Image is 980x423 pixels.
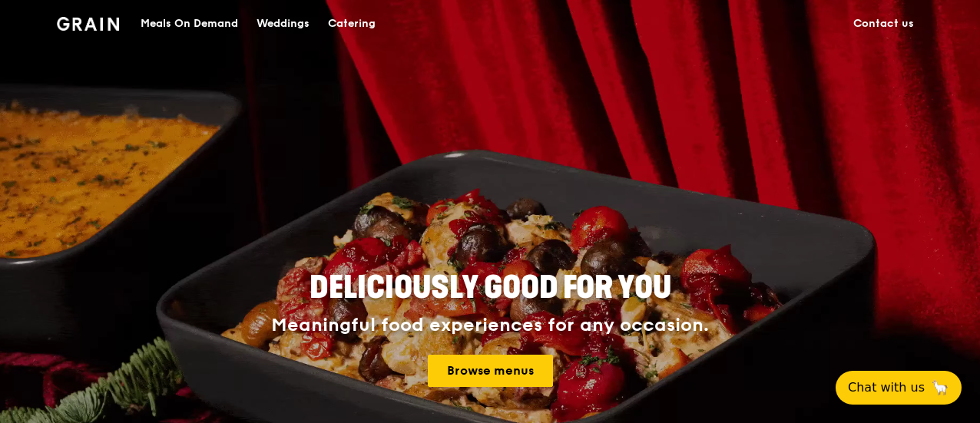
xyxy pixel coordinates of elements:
[836,371,962,405] button: Chat with us🦙
[310,269,671,306] span: Deliciously good for you
[428,355,553,387] a: Browse menus
[257,1,310,47] div: Weddings
[319,1,385,47] a: Catering
[247,1,319,47] a: Weddings
[57,17,119,31] img: Grain
[214,315,766,336] div: Meaningful food experiences for any occasion.
[328,1,376,47] div: Catering
[848,378,925,397] span: Chat with us
[931,378,949,397] span: 🦙
[844,1,923,47] a: Contact us
[141,1,238,47] div: Meals On Demand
